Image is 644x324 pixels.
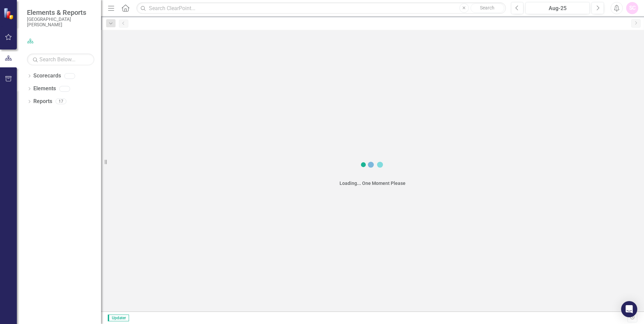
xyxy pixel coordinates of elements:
span: Updater [108,315,129,321]
small: [GEOGRAPHIC_DATA][PERSON_NAME] [27,17,94,28]
a: Scorecards [33,72,61,80]
a: Elements [33,85,56,93]
button: SC [626,2,638,14]
span: Search [480,5,494,10]
img: ClearPoint Strategy [3,8,15,20]
button: Search [471,3,504,13]
div: Open Intercom Messenger [621,301,637,317]
input: Search Below... [27,54,94,65]
span: Elements & Reports [27,8,94,17]
div: Aug-25 [528,4,587,12]
a: Reports [33,98,52,105]
div: 17 [56,99,66,104]
div: Loading... One Moment Please [340,180,406,187]
input: Search ClearPoint... [136,2,506,14]
button: Aug-25 [525,2,590,14]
